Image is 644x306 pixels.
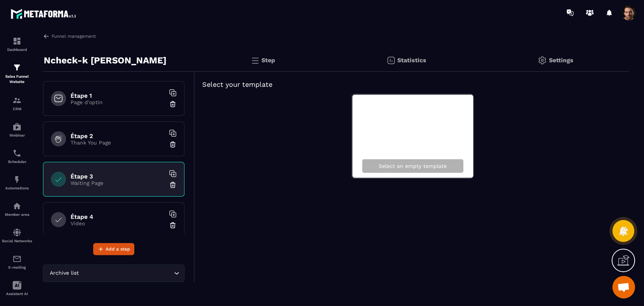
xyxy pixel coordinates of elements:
[2,292,32,296] p: Assistant AI
[2,196,32,222] a: automationsautomationsMember area
[12,175,22,184] img: automations
[202,79,621,90] h5: Select your template
[2,160,32,164] p: Scheduler
[80,269,172,277] input: Search for option
[2,48,32,52] p: Dashboard
[71,173,165,180] h6: Étape 3
[43,264,184,282] div: Search for option
[12,149,22,158] img: scheduler
[386,56,395,65] img: stats.20deebd0.svg
[2,222,32,249] a: social-networksocial-networkSocial Networks
[12,228,22,237] img: social-network
[44,53,166,68] p: Ncheck-k [PERSON_NAME]
[2,90,32,117] a: formationformationCRM
[2,133,32,137] p: Webinar
[397,57,426,64] p: Statistics
[612,276,635,298] div: Mở cuộc trò chuyện
[71,92,165,99] h6: Étape 1
[12,63,22,72] img: formation
[2,275,32,301] a: Assistant AI
[2,212,32,217] p: Member area
[12,122,22,131] img: automations
[169,221,177,229] img: trash
[251,56,260,65] img: bars.0d591741.svg
[2,249,32,275] a: emailemailE-mailing
[2,57,32,90] a: formationformationSales Funnel Website
[2,239,32,243] p: Social Networks
[93,243,134,255] button: Add a step
[2,169,32,196] a: automationsautomationsAutomations
[538,56,547,65] img: setting-gr.5f69749f.svg
[48,269,80,277] span: Archive list
[2,143,32,169] a: schedulerschedulerScheduler
[71,220,165,226] p: Video
[549,57,573,64] p: Settings
[2,186,32,190] p: Automations
[2,107,32,111] p: CRM
[71,99,165,105] p: Page d'optin
[261,57,275,64] p: Step
[169,141,177,148] img: trash
[43,33,50,40] img: arrow
[71,213,165,220] h6: Étape 4
[169,100,177,108] img: trash
[2,31,32,57] a: formationformationDashboard
[2,74,32,85] p: Sales Funnel Website
[71,140,165,146] p: Thank You Page
[12,37,22,46] img: formation
[11,7,78,21] img: logo
[2,117,32,143] a: automationsautomationsWebinar
[12,96,22,105] img: formation
[379,163,447,169] p: Select an empty template
[12,254,22,263] img: email
[43,33,96,40] a: Funnel management
[106,245,130,253] span: Add a step
[169,181,177,189] img: trash
[12,201,22,211] img: automations
[2,265,32,269] p: E-mailing
[71,132,165,140] h6: Étape 2
[71,180,165,186] p: Waiting Page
